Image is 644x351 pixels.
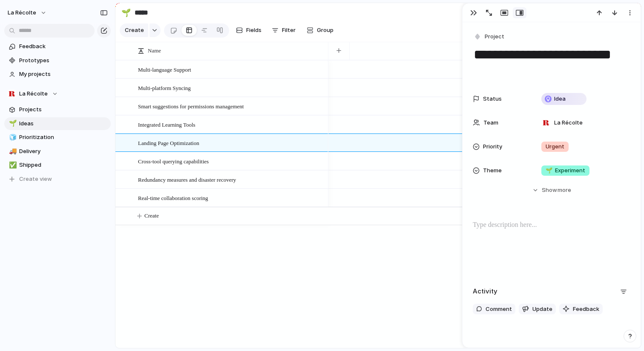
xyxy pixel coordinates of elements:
[9,160,15,170] div: ✅
[138,174,236,184] span: Redundancy measures and disaster recovery
[483,119,498,127] span: Team
[8,9,36,17] span: La Récolte
[483,95,502,103] span: Status
[4,103,111,116] a: Projects
[19,175,52,183] span: Create view
[148,46,161,55] span: Name
[9,146,15,156] div: 🚚
[9,119,15,128] div: 🌱
[4,54,111,67] a: Prototypes
[9,133,15,142] div: 🧊
[483,142,502,151] span: Priority
[282,26,296,35] span: Filter
[8,161,16,169] button: ✅
[138,156,209,166] span: Cross-tool querying capabilities
[246,26,262,35] span: Fields
[19,56,108,65] span: Prototypes
[19,133,108,142] span: Prioritization
[138,119,195,129] span: Integrated Learning Tools
[554,119,583,127] span: La Récolte
[4,68,111,81] a: My projects
[546,167,552,174] span: 🌱
[4,6,51,20] button: La Récolte
[19,105,108,114] span: Projects
[138,193,208,203] span: Real-time collaboration scoring
[119,6,133,20] button: 🌱
[532,305,552,313] span: Update
[19,90,48,98] span: La Récolte
[8,119,16,128] button: 🌱
[4,145,111,158] a: 🚚Delivery
[4,40,111,53] a: Feedback
[8,147,16,156] button: 🚚
[138,83,191,93] span: Multi-platform Syncing
[554,95,566,103] span: Idea
[542,186,557,194] span: Show
[120,23,148,37] button: Create
[19,119,108,128] span: Ideas
[19,70,108,78] span: My projects
[472,31,507,43] button: Project
[144,212,159,220] span: Create
[4,131,111,144] a: 🧊Prioritization
[125,26,144,35] span: Create
[138,138,199,148] span: Landing Page Optimization
[473,183,630,198] button: Showmore
[268,23,299,37] button: Filter
[233,23,265,37] button: Fields
[4,159,111,171] a: ✅Shipped
[486,305,512,313] span: Comment
[19,42,108,51] span: Feedback
[138,64,191,74] span: Multi-language Support
[4,117,111,130] a: 🌱Ideas
[573,305,599,313] span: Feedback
[8,133,16,142] button: 🧊
[519,304,556,315] button: Update
[138,101,244,111] span: Smart suggestions for permissions management
[302,23,338,37] button: Group
[485,32,504,41] span: Project
[19,161,108,169] span: Shipped
[546,166,585,175] span: Experiment
[317,26,333,35] span: Group
[4,173,111,186] button: Create view
[483,166,502,175] span: Theme
[473,287,497,296] h2: Activity
[19,147,108,156] span: Delivery
[121,7,131,18] div: 🌱
[546,142,564,151] span: Urgent
[4,87,111,100] button: La Récolte
[558,186,571,194] span: more
[559,304,603,315] button: Feedback
[473,304,515,315] button: Comment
